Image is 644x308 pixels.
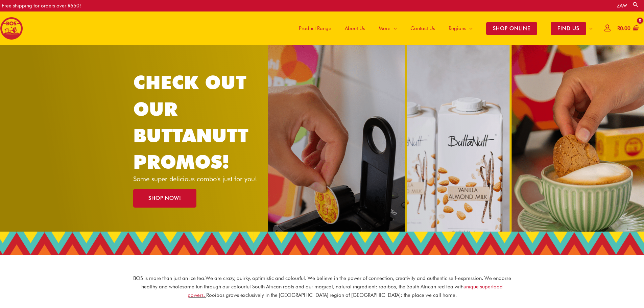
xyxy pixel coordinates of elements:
[486,22,537,35] span: SHOP ONLINE
[404,11,442,45] a: Contact Us
[617,25,630,31] bdi: 0.00
[617,3,627,9] a: ZA
[133,189,196,208] a: SHOP NOW!
[133,175,269,182] p: Some super delicious combo's just for you!
[292,11,338,45] a: Product Range
[133,274,511,299] p: BOS is more than just an ice tea. We are crazy, quirky, optimistic and colourful. We believe in t...
[299,18,331,39] span: Product Range
[379,18,390,39] span: More
[479,11,544,45] a: SHOP ONLINE
[133,71,248,173] a: CHECK OUT OUR BUTTANUTT PROMOS!
[632,1,639,8] a: Search button
[410,18,435,39] span: Contact Us
[148,196,181,201] span: SHOP NOW!
[617,25,620,31] span: R
[616,21,639,36] a: View Shopping Cart, empty
[372,11,404,45] a: More
[338,11,372,45] a: About Us
[551,22,586,35] span: FIND US
[449,18,466,39] span: Regions
[287,11,599,45] nav: Site Navigation
[442,11,479,45] a: Regions
[345,18,365,39] span: About Us
[188,284,503,298] a: unique superfood powers.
